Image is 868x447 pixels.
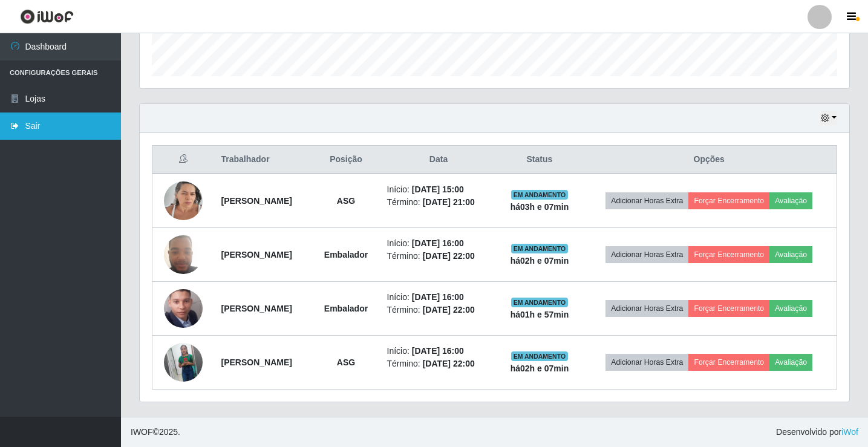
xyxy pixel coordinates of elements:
[387,291,491,304] li: Início:
[312,146,379,174] th: Posição
[387,237,491,250] li: Início:
[20,9,74,24] img: CoreUI Logo
[511,202,569,212] strong: há 03 h e 07 min
[412,292,464,302] time: [DATE] 16:00
[164,175,203,226] img: 1741963068390.jpeg
[387,183,491,196] li: Início:
[511,256,569,266] strong: há 02 h e 07 min
[412,346,464,356] time: [DATE] 16:00
[423,359,475,368] time: [DATE] 22:00
[324,304,368,313] strong: Embalador
[581,146,837,174] th: Opções
[221,357,292,367] strong: [PERSON_NAME]
[324,250,368,259] strong: Embalador
[769,300,812,317] button: Avaliação
[511,351,569,361] span: EM ANDAMENTO
[164,267,203,351] img: 1718410528864.jpeg
[769,192,812,209] button: Avaliação
[387,304,491,316] li: Término:
[769,246,812,263] button: Avaliação
[498,146,582,174] th: Status
[423,305,475,315] time: [DATE] 22:00
[511,310,569,319] strong: há 01 h e 57 min
[380,146,498,174] th: Data
[387,357,491,370] li: Término:
[164,229,203,280] img: 1694719722854.jpeg
[841,427,858,437] a: iWof
[387,250,491,263] li: Término:
[511,190,569,200] span: EM ANDAMENTO
[221,196,292,206] strong: [PERSON_NAME]
[131,426,180,439] span: © 2025 .
[221,304,292,313] strong: [PERSON_NAME]
[776,426,858,439] span: Desenvolvido por
[387,196,491,209] li: Término:
[164,338,203,387] img: 1734471784687.jpeg
[337,357,355,367] strong: ASG
[131,427,153,437] span: IWOF
[688,246,769,263] button: Forçar Encerramento
[511,244,569,253] span: EM ANDAMENTO
[214,146,312,174] th: Trabalhador
[511,298,569,307] span: EM ANDAMENTO
[387,345,491,357] li: Início:
[688,354,769,371] button: Forçar Encerramento
[605,354,688,371] button: Adicionar Horas Extra
[688,300,769,317] button: Forçar Encerramento
[511,364,569,373] strong: há 02 h e 07 min
[221,250,292,259] strong: [PERSON_NAME]
[423,251,475,261] time: [DATE] 22:00
[412,184,464,194] time: [DATE] 15:00
[605,192,688,209] button: Adicionar Horas Extra
[423,197,475,207] time: [DATE] 21:00
[337,196,355,206] strong: ASG
[688,192,769,209] button: Forçar Encerramento
[769,354,812,371] button: Avaliação
[605,246,688,263] button: Adicionar Horas Extra
[412,238,464,248] time: [DATE] 16:00
[605,300,688,317] button: Adicionar Horas Extra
